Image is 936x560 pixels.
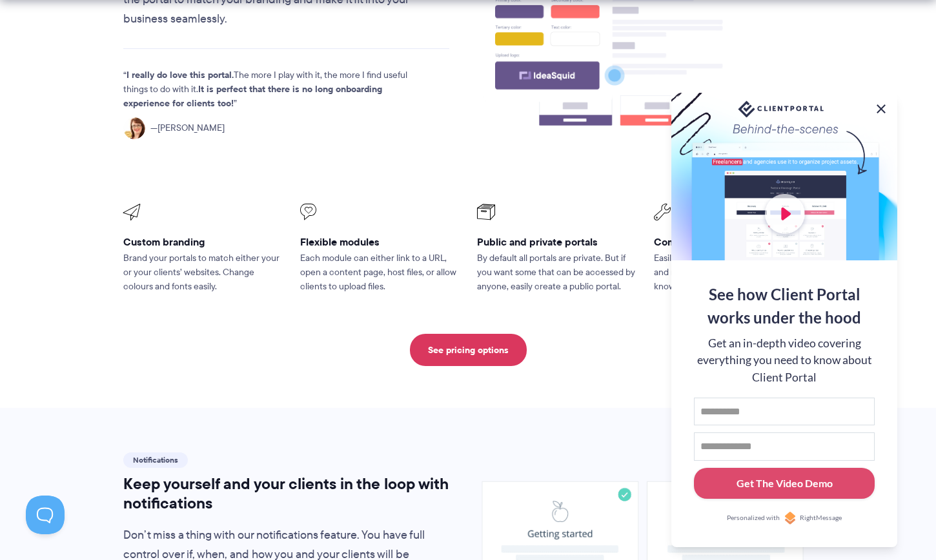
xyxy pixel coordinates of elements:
strong: It is perfect that there is no long onboarding experience for clients too! [123,82,382,110]
iframe: Toggle Customer Support [26,496,65,534]
button: Get The Video Demo [694,468,875,499]
span: [PERSON_NAME] [150,121,225,135]
p: The more I play with it, the more I find useful things to do with it. [123,68,427,111]
p: By default all portals are private. But if you want some that can be accessed by anyone, easily c... [477,251,636,294]
img: Personalized with RightMessage [784,512,797,525]
div: Get The Video Demo [737,476,833,491]
h2: Keep yourself and your clients in the loop with notifications [123,474,449,513]
h3: Public and private portals [477,235,636,249]
strong: I really do love this portal. [127,68,234,82]
span: RightMessage [800,513,842,523]
p: Each module can either link to a URL, open a content page, host files, or allow clients to upload... [300,251,459,294]
div: See how Client Portal works under the hood [694,283,875,329]
div: Get an in-depth video covering everything you need to know about Client Portal [694,335,875,386]
span: Personalized with [727,513,780,523]
h3: Completely whitelabel [654,235,813,249]
p: Brand your portals to match either your or your clients’ websites. Change colours and fonts easily. [123,251,282,294]
h3: Custom branding [123,235,282,249]
a: Personalized withRightMessage [694,512,875,525]
p: Easily remove Client Portal branding and replace with your own. Nobody will know you didn’t build... [654,251,813,294]
h3: Flexible modules [300,235,459,249]
span: Notifications [123,452,188,468]
a: See pricing options [410,334,527,366]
